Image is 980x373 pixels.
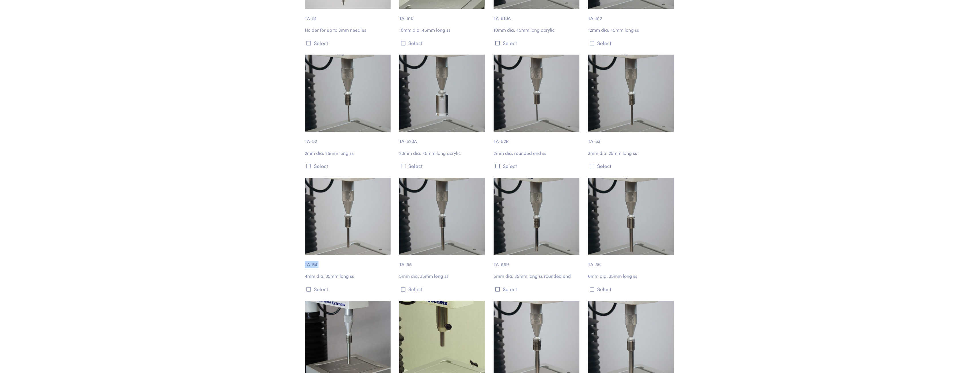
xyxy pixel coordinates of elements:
[399,284,487,294] button: Select
[305,132,392,145] p: TA-52
[305,284,392,294] button: Select
[494,9,581,22] p: TA-510A
[588,272,676,280] p: 6mm dia. 35mm long ss
[399,149,487,157] p: 20mm dia. 45mm long acrylic
[305,9,392,22] p: TA-51
[588,55,674,132] img: puncture_ta-53_3mm_5.jpg
[494,26,581,34] p: 10mm dia. 45mm long acrylic
[399,272,487,280] p: 5mm dia. 35mm long ss
[588,38,676,48] button: Select
[494,38,581,48] button: Select
[399,26,487,34] p: 10mm dia. 45mm long ss
[494,272,581,280] p: 5mm dia. 35mm long ss rounded end
[305,55,391,132] img: puncture_ta-52_2mm_3.jpg
[588,284,676,294] button: Select
[494,255,581,268] p: TA-55R
[305,255,392,268] p: TA-54
[305,149,392,157] p: 2mm dia. 25mm long ss
[399,255,487,268] p: TA-55
[494,55,579,132] img: puncture_ta-52r_2mm_3.jpg
[305,178,391,255] img: puncture_ta-54_4mm_2.jpg
[494,284,581,294] button: Select
[588,149,676,157] p: 3mm dia. 25mm long ss
[494,161,581,171] button: Select
[399,55,485,132] img: puncture_ta-520a_20mm_3.jpg
[399,178,485,255] img: puncture_ta-55_5mm_3.jpg
[588,132,676,145] p: TA-53
[305,38,392,48] button: Select
[305,26,392,34] p: Holder for up to 3mm needles
[305,272,392,280] p: 4mm dia. 35mm long ss
[588,255,676,268] p: TA-56
[588,9,676,22] p: TA-512
[588,26,676,34] p: 12mm dia. 45mm long ss
[588,178,674,255] img: puncture_ta-56_6mm_3.jpg
[494,132,581,145] p: TA-52R
[494,149,581,157] p: 2mm dia. rounded end ss
[588,161,676,171] button: Select
[399,161,487,171] button: Select
[494,178,579,255] img: puncture_ta-55r_5mm_2.jpg
[399,9,487,22] p: TA-510
[399,132,487,145] p: TA-520A
[305,161,392,171] button: Select
[399,38,487,48] button: Select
